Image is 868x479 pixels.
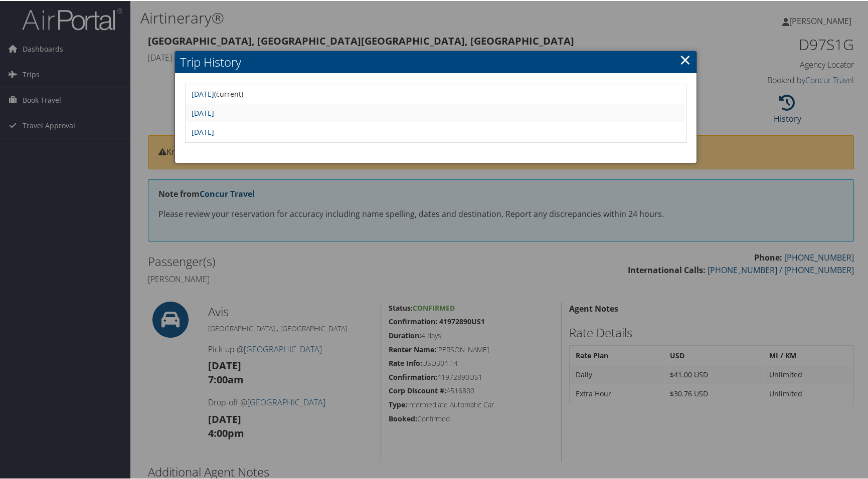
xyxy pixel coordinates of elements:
a: [DATE] [192,88,214,98]
a: [DATE] [192,107,214,117]
h2: Trip History [175,50,697,72]
a: × [679,49,691,69]
a: [DATE] [192,126,214,136]
td: (current) [187,84,685,102]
